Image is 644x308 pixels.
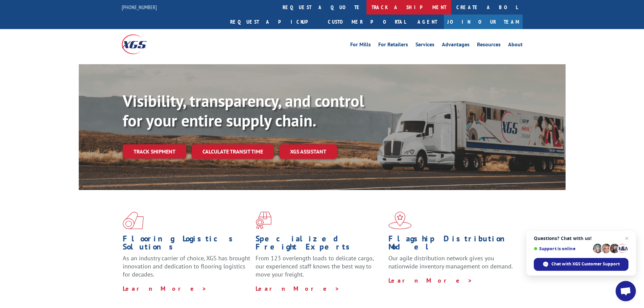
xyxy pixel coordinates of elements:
[123,285,207,292] a: Learn More >
[192,144,274,159] a: Calculate transit time
[534,236,628,241] span: Questions? Chat with us!
[508,42,523,49] a: About
[388,277,473,284] a: Learn More >
[477,42,501,49] a: Resources
[534,258,628,271] span: Chat with XGS Customer Support
[256,212,271,229] img: xgs-icon-focused-on-flooring-red
[256,235,383,254] h1: Specialized Freight Experts
[122,4,157,10] a: [PHONE_NUMBER]
[323,15,411,29] a: Customer Portal
[123,90,364,131] b: Visibility, transparency, and control for your entire supply chain.
[442,42,470,49] a: Advantages
[123,235,251,254] h1: Flooring Logistics Solutions
[123,144,186,159] a: Track shipment
[388,235,516,254] h1: Flagship Distribution Model
[279,144,337,159] a: XGS ASSISTANT
[350,42,371,49] a: For Mills
[534,246,591,251] span: Support is online
[444,15,523,29] a: Join Our Team
[256,254,383,284] p: From 123 overlength loads to delicate cargo, our experienced staff knows the best way to move you...
[388,254,513,270] span: Our agile distribution network gives you nationwide inventory management on demand.
[551,261,620,267] span: Chat with XGS Customer Support
[411,15,444,29] a: Agent
[415,42,434,49] a: Services
[123,254,250,278] span: As an industry carrier of choice, XGS has brought innovation and dedication to flooring logistics...
[378,42,408,49] a: For Retailers
[123,212,144,229] img: xgs-icon-total-supply-chain-intelligence-red
[616,281,636,301] a: Open chat
[388,212,412,229] img: xgs-icon-flagship-distribution-model-red
[225,15,323,29] a: Request a pickup
[256,285,340,292] a: Learn More >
